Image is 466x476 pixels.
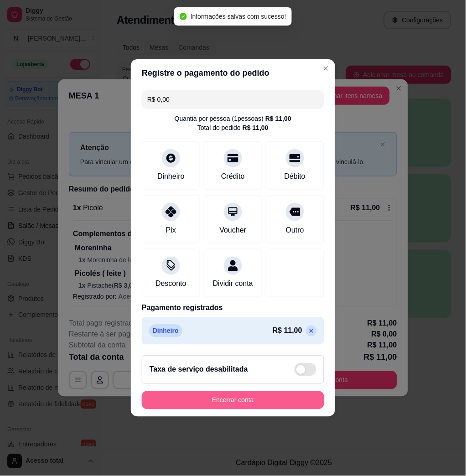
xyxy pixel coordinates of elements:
[286,225,304,236] div: Outro
[142,391,324,409] button: Encerrar conta
[243,123,269,132] div: R$ 11,00
[175,114,291,123] div: Quantia por pessoa ( 1 pessoas)
[265,114,291,123] div: R$ 11,00
[319,61,333,76] button: Close
[273,326,302,336] p: R$ 11,00
[180,13,187,20] span: check-circle
[147,90,319,109] input: Ex.: hambúrguer de cordeiro
[285,171,305,182] div: Débito
[166,225,176,236] div: Pix
[131,59,335,87] header: Registre o pagamento do pedido
[157,171,185,182] div: Dinheiro
[142,303,324,314] p: Pagamento registrados
[149,325,182,337] p: Dinheiro
[220,225,247,236] div: Voucher
[221,171,245,182] div: Crédito
[197,123,269,132] div: Total do pedido
[150,364,248,375] h2: Taxa de serviço desabilitada
[191,13,286,20] span: Informações salvas com sucesso!
[213,279,253,290] div: Dividir conta
[155,279,186,290] div: Desconto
